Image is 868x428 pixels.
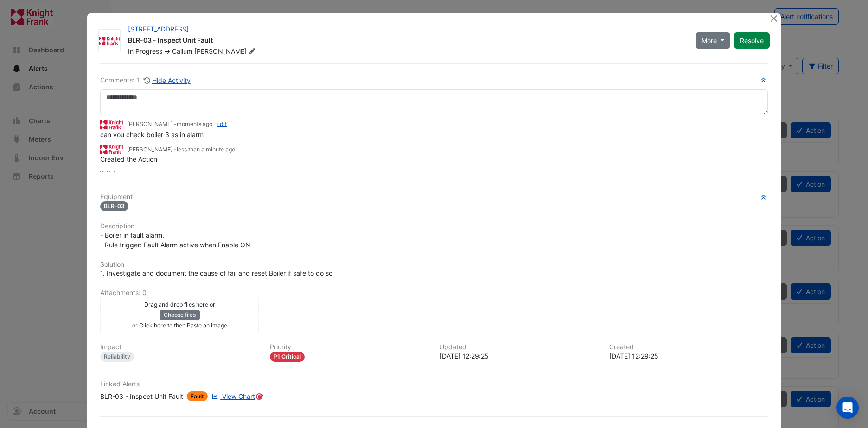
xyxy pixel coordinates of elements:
div: BLR-03 - Inspect Unit Fault [100,391,183,401]
span: More [702,36,717,45]
span: View Chart [222,392,255,400]
h6: Impact [100,343,259,351]
div: Comments: 1 [100,75,191,86]
small: [PERSON_NAME] - - [127,120,227,128]
h6: Linked Alerts [100,380,768,388]
div: Reliability [100,352,134,362]
small: Drag and drop files here or [144,301,215,308]
span: Created the Action [100,155,157,163]
span: BLR-03 [100,201,128,211]
span: 2025-10-14 12:30:03 [177,120,212,127]
div: Tooltip anchor [255,392,263,401]
button: Resolve [734,32,770,49]
span: Fault [187,391,208,401]
img: Knight Frank UK [99,36,120,45]
button: Choose files [160,310,200,320]
h6: Updated [440,343,598,351]
span: -> [164,47,170,55]
h6: Priority [270,343,428,351]
small: [PERSON_NAME] - [127,145,235,154]
a: View Chart [210,391,255,401]
div: [DATE] 12:29:25 [440,351,598,361]
span: [PERSON_NAME] [194,47,257,56]
span: can you check boiler 3 as in alarm [100,131,204,138]
button: Hide Activity [143,75,191,86]
span: Callum [172,47,192,55]
img: Knight Frank UK [100,120,123,130]
h6: Attachments: 0 [100,289,768,297]
a: Edit [217,120,227,127]
a: [STREET_ADDRESS] [128,25,189,33]
span: 1. Investigate and document the cause of fail and reset Boiler if safe to do so [100,269,332,277]
div: BLR-03 - Inspect Unit Fault [128,36,684,47]
h6: Solution [100,261,768,269]
button: More [696,32,730,49]
span: - Boiler in fault alarm. - Rule trigger: Fault Alarm active when Enable ON [100,231,250,249]
span: In Progress [128,47,162,55]
div: Open Intercom Messenger [836,397,859,419]
span: 2025-10-14 12:29:25 [177,146,235,153]
h6: Created [609,343,768,351]
div: P1 Critical [270,352,305,362]
small: or Click here to then Paste an image [132,322,227,329]
h6: Equipment [100,193,768,201]
h6: Description [100,222,768,230]
div: [DATE] 12:29:25 [609,351,768,361]
button: Close [769,13,779,23]
img: Knight Frank UK [100,144,123,154]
